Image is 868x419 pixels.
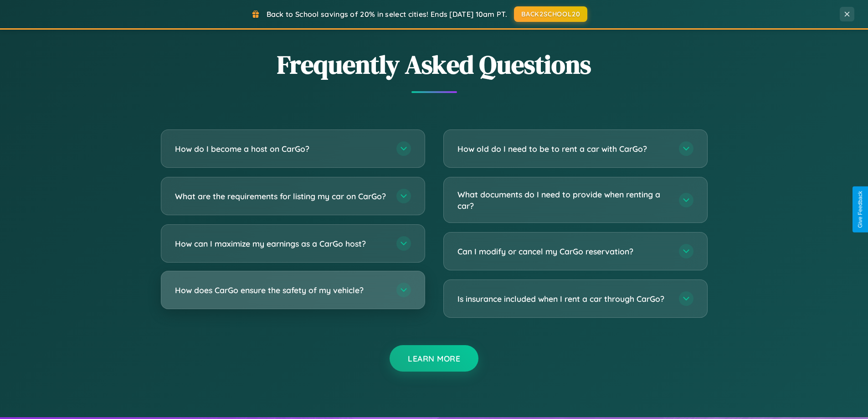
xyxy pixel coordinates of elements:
[175,238,387,249] h3: How can I maximize my earnings as a CarGo host?
[457,143,670,155] h3: How old do I need to be to rent a car with CarGo?
[175,191,387,202] h3: What are the requirements for listing my car on CarGo?
[457,293,670,305] h3: Is insurance included when I rent a car through CarGo?
[175,285,387,296] h3: How does CarGo ensure the safety of my vehicle?
[857,191,863,228] div: Give Feedback
[390,345,478,372] button: Learn More
[161,47,708,82] h2: Frequently Asked Questions
[175,143,387,155] h3: How do I become a host on CarGo?
[457,189,670,211] h3: What documents do I need to provide when renting a car?
[514,6,587,22] button: BACK2SCHOOL20
[267,10,507,19] span: Back to School savings of 20% in select cities! Ends [DATE] 10am PT.
[457,246,670,257] h3: Can I modify or cancel my CarGo reservation?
